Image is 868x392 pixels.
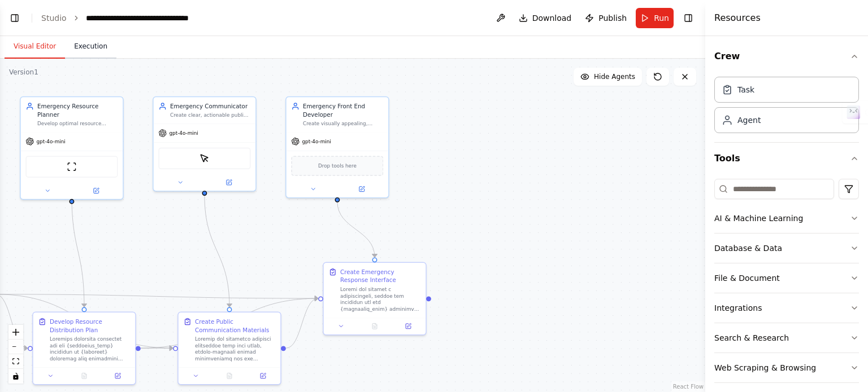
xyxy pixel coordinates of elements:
button: Web Scraping & Browsing [714,353,859,382]
button: No output available [67,371,102,381]
span: gpt-4o-mini [37,138,66,145]
div: Emergency Communicator [170,102,250,111]
g: Edge from 9a674c7c-580f-4020-a435-55d374847922 to e84af1d9-c293-4077-84f5-39a48893b67a [141,344,173,353]
button: Visual Editor [5,35,65,59]
div: Emergency Front End DeveloperCreate visually appealing, responsive web interfaces and dashboards ... [285,96,389,199]
button: Run [636,8,674,28]
div: Agent [737,114,761,126]
div: Create Emergency Response Interface [340,268,420,284]
div: Create visually appealing, responsive web interfaces and dashboards for the {emergency_type} emer... [303,120,383,127]
div: Create Public Communication Materials [195,318,275,334]
button: Publish [580,8,631,28]
div: Task [737,84,754,95]
span: Hide Agents [594,72,635,81]
div: Develop Resource Distribution Plan [50,318,130,334]
nav: breadcrumb [41,12,213,24]
button: Open in side panel [205,178,252,188]
button: Open in side panel [103,371,132,381]
div: Version 1 [9,68,38,77]
g: Edge from b34ab3be-7fd8-49eb-b72c-989010d9e482 to 86ab0a71-c1f4-4c71-8a61-549c3779dd37 [333,202,379,258]
button: Open in side panel [72,186,119,196]
div: File & Document [714,272,780,284]
button: File & Document [714,263,859,293]
div: Web Scraping & Browsing [714,362,816,373]
button: AI & Machine Learning [714,204,859,233]
button: Open in side panel [338,184,385,194]
img: ScrapeWebsiteTool [67,162,77,172]
button: zoom in [8,325,23,340]
button: fit view [8,354,23,369]
a: React Flow attribution [673,384,704,390]
span: Drop tools here [318,162,357,170]
button: No output available [357,321,392,331]
button: Crew [714,41,859,72]
span: Publish [598,12,627,24]
div: Develop Resource Distribution PlanLoremips dolorsita consectet adi eli {seddoeius_temp} incididun... [32,312,136,385]
div: Create Public Communication MaterialsLoremip dol sitametco adipisci elitseddoe temp inci utlab, e... [177,312,281,385]
span: gpt-4o-mini [302,138,331,145]
div: Emergency Resource Planner [37,102,118,118]
div: Crew [714,72,859,142]
button: Integrations [714,293,859,323]
span: gpt-4o-mini [170,130,198,136]
button: toggle interactivity [8,369,23,384]
button: Show left sidebar [7,10,23,26]
div: Create Emergency Response InterfaceLoremi dol sitamet c adipiscingeli, seddoe tem incididun utl e... [323,262,427,335]
button: Execution [65,35,116,59]
div: Loremi dol sitamet c adipiscingeli, seddoe tem incididun utl etd {magnaaliq_enim} adminimve quisn... [340,286,420,312]
button: Hide right sidebar [680,10,696,26]
button: No output available [212,371,247,381]
a: Studio [41,14,67,23]
button: Database & Data [714,234,859,263]
button: Hide Agents [574,68,642,86]
g: Edge from 46ab6206-43a0-42f5-8f23-23e92f7b6ce2 to e84af1d9-c293-4077-84f5-39a48893b67a [201,195,234,307]
button: zoom out [8,340,23,354]
div: Emergency CommunicatorCreate clear, actionable public communications and emergency response check... [153,96,257,192]
img: ScrapeElementFromWebsiteTool [199,153,210,164]
div: Tools [714,174,859,392]
div: Create clear, actionable public communications and emergency response checklists for {emergency_t... [170,112,250,119]
div: React Flow controls [8,325,23,384]
h4: Resources [714,11,761,25]
div: Loremips dolorsita consectet adi eli {seddoeius_temp} incididun ut {laboreet} doloremag aliq enim... [50,336,130,362]
button: Tools [714,143,859,174]
div: AI & Machine Learning [714,213,803,224]
div: Emergency Resource PlannerDevelop optimal resource allocation and aid distribution strategies for... [20,96,124,200]
span: Download [532,12,572,24]
button: Open in side panel [249,371,277,381]
g: Edge from 6a112297-ac75-467c-9161-47d858c08745 to 9a674c7c-580f-4020-a435-55d374847922 [68,195,89,307]
g: Edge from e84af1d9-c293-4077-84f5-39a48893b67a to 86ab0a71-c1f4-4c71-8a61-549c3779dd37 [286,294,318,353]
button: Download [514,8,576,28]
button: Search & Research [714,323,859,353]
div: Integrations [714,302,762,314]
div: Database & Data [714,243,782,254]
button: Open in side panel [394,321,422,331]
div: Loremip dol sitametco adipisci elitseddoe temp inci utlab, etdolo-magnaali enimad minimveniamq no... [195,336,275,362]
div: Develop optimal resource allocation and aid distribution strategies for {emergency_type} response... [37,120,118,127]
div: Emergency Front End Developer [303,102,383,118]
span: Run [654,12,669,24]
div: Search & Research [714,332,789,343]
